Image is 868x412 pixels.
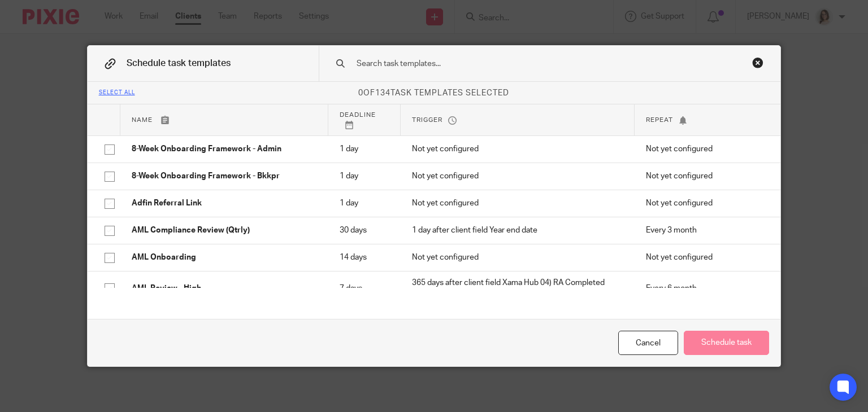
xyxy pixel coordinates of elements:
button: Schedule task [684,331,769,355]
span: 134 [375,89,390,97]
p: 1 day [340,143,390,155]
p: Not yet configured [412,198,623,209]
p: Not yet configured [646,252,764,263]
p: 1 day after client field Year end date [412,225,623,236]
p: 365 days after client field Xama Hub 04) RA Completed Date [412,277,623,300]
input: Search task templates... [355,58,712,70]
p: 8-Week Onboarding Framework - Admin [132,143,317,155]
p: 7 days [340,283,390,294]
p: of task templates selected [88,87,781,99]
p: Not yet configured [412,143,623,155]
p: Every 6 month [646,283,764,294]
p: AML Onboarding [132,252,317,263]
p: Repeat [646,115,764,125]
p: 1 day [340,170,390,182]
p: 1 day [340,198,390,209]
p: Deadline [340,110,390,129]
div: Close this dialog window [752,57,763,68]
p: AML Compliance Review (Qtrly) [132,225,317,236]
div: Select all [99,90,135,97]
p: 30 days [340,225,390,236]
p: Trigger [412,115,623,125]
p: Not yet configured [412,252,623,263]
p: Not yet configured [646,143,764,155]
p: AML Review - High [132,283,317,294]
p: 8-Week Onboarding Framework - Bkkpr [132,170,317,182]
div: Cancel [618,331,678,355]
p: Every 3 month [646,225,764,236]
p: Not yet configured [412,170,623,182]
p: Not yet configured [646,170,764,182]
p: Adfin Referral Link [132,198,317,209]
span: Schedule task templates [127,59,231,68]
span: 0 [358,89,363,97]
p: Not yet configured [646,198,764,209]
span: Name [132,117,153,123]
p: 14 days [340,252,390,263]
